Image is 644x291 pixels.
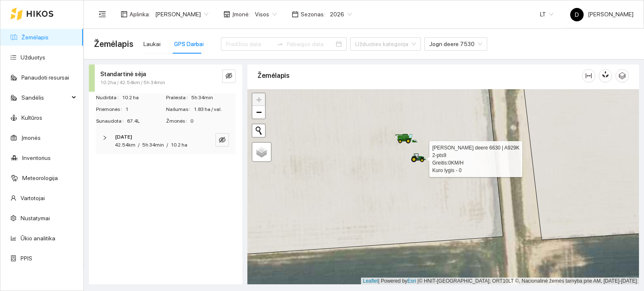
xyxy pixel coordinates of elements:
a: PPIS [21,255,32,262]
span: Žemėlapis [94,37,133,51]
button: menu-fold [94,6,111,23]
a: Kultūros [21,114,42,121]
span: 67.4L [127,117,165,125]
span: to [277,41,283,47]
span: 42.54km [115,142,135,148]
span: eye-invisible [219,136,226,144]
div: Standartinė sėja10.2ha / 42.54km / 5h 34mineye-invisible [89,64,242,92]
span: / [166,142,168,148]
a: Nustatymai [21,215,50,221]
a: Layers [252,143,271,161]
span: Jogn deere 7530 [429,38,482,50]
span: shop [223,11,230,18]
div: Žemėlapis [257,64,582,88]
span: Sunaudota [96,117,127,125]
span: 0 [190,117,235,125]
span: Žmonės [166,117,190,125]
span: / [138,142,140,148]
a: Zoom out [252,106,265,118]
span: 2026 [330,8,352,21]
span: Sezonas : [301,10,325,19]
span: 5h 34min [142,142,164,148]
div: [DATE]42.54km/5h 34min/10.2 haeye-invisible [96,128,236,154]
span: Nudirbta [96,94,122,102]
div: Laukai [143,39,161,49]
div: | Powered by © HNIT-[GEOGRAPHIC_DATA]; ORT10LT ©, Nacionalinė žemės tarnyba prie AM, [DATE]-[DATE] [361,278,639,285]
span: − [256,107,262,117]
button: column-width [582,69,595,82]
span: 10.2ha / 42.54km / 5h 34min [100,79,165,87]
strong: [DATE] [115,134,132,140]
span: Dovydas Baršauskas [155,8,208,21]
span: column-width [582,72,595,79]
div: GPS Darbai [174,39,204,49]
a: Meteorologija [22,175,58,181]
span: 5h 34min [191,94,235,102]
a: Panaudoti resursai [21,74,69,81]
span: 1 [125,106,165,113]
span: 1.83 ha / val. [194,106,235,113]
span: Priemonės [96,106,125,113]
span: Aplinka : [130,10,150,19]
span: eye-invisible [226,72,232,80]
a: Inventorius [22,155,51,161]
span: Sandėlis [21,89,69,106]
span: Įmonė : [232,10,250,19]
span: LT [540,8,553,21]
a: Ūkio analitika [21,235,55,242]
a: Užduotys [21,54,45,61]
span: right [102,135,107,140]
span: calendar [292,11,299,18]
a: Leaflet [363,278,378,284]
span: Praleista [166,94,191,102]
span: + [256,94,262,105]
span: layout [121,11,127,18]
a: Esri [408,278,416,284]
span: | [418,278,419,284]
button: eye-invisible [216,133,229,147]
span: menu-fold [99,10,106,18]
strong: Standartinė sėja [100,71,146,77]
span: swap-right [277,41,283,47]
span: Našumas [166,106,194,113]
a: Vartotojai [21,195,45,201]
span: [PERSON_NAME] [570,11,634,18]
span: Visos [255,8,277,21]
input: Pradžios data [226,39,273,49]
button: eye-invisible [222,70,236,83]
a: Zoom in [252,93,265,106]
input: Pabaigos data [287,39,334,49]
a: Įmonės [21,134,41,141]
span: 10.2 ha [122,94,165,102]
span: 10.2 ha [171,142,187,148]
span: D [575,8,579,21]
button: Initiate a new search [252,124,265,137]
a: Žemėlapis [21,34,49,41]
